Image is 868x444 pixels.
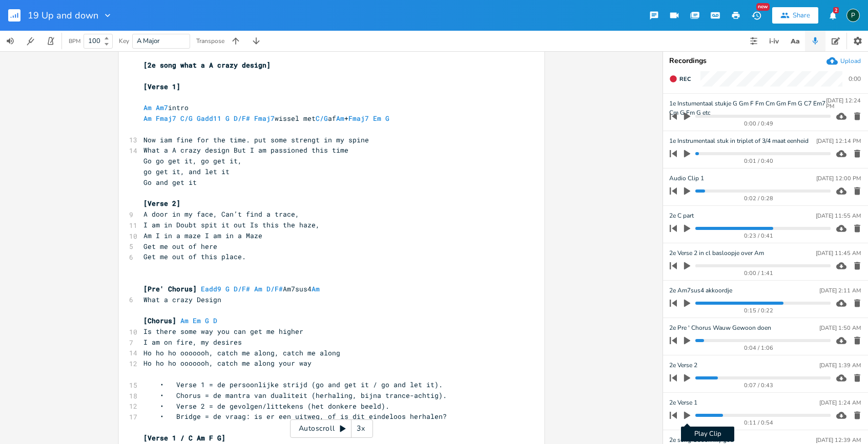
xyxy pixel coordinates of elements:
[816,176,861,181] div: [DATE] 12:00 PM
[669,211,694,221] span: 2e C part
[669,361,697,370] span: 2e Verse 2
[316,114,328,123] span: C/G
[772,7,818,24] button: Share
[687,345,831,351] div: 0:04 / 1:06
[143,82,180,91] span: [Verse 1]
[143,348,340,357] span: Ho ho ho ooooooh, catch me along, catch me along
[137,36,160,46] span: A Major
[143,135,369,144] span: Now iam fine for the time. put some strengt in my spine
[28,11,98,20] span: 19 Up and down
[822,6,843,25] button: 2
[669,174,704,183] span: Audio Clip 1
[669,57,862,65] div: Recordings
[746,6,767,25] button: New
[225,284,230,293] span: G
[846,4,860,27] button: P
[143,358,312,368] span: Ho ho ho ooooooh, catch me along your way
[669,286,732,295] span: 2e Am7sus4 akkoordje
[687,308,831,313] div: 0:15 / 0:22
[352,419,370,438] div: 3x
[816,437,861,443] div: [DATE] 12:39 AM
[679,75,691,83] span: Rec
[793,11,810,20] div: Share
[143,114,394,123] span: wissel met af +
[225,114,230,123] span: G
[336,114,344,123] span: Am
[687,233,831,239] div: 0:23 / 0:41
[833,7,839,13] div: 2
[143,380,443,389] span: • Verse 1 = de persoonlijke strijd (go and get it / go and let it).
[816,213,861,219] div: [DATE] 11:55 AM
[143,103,152,112] span: Am
[254,284,262,293] span: Am
[254,114,275,123] span: Fmaj7
[143,412,447,421] span: • Bridge = de vraag: is er een uitweg, of is dit eindeloos herhalen?
[180,316,189,325] span: Am
[69,38,80,44] div: BPM
[290,419,373,438] div: Autoscroll
[849,76,861,82] div: 0:00
[143,220,320,229] span: I am in Doubt spit it out Is this the haze,
[266,284,283,293] span: D/F#
[816,138,861,144] div: [DATE] 12:14 PM
[385,114,389,123] span: G
[180,114,193,123] span: C/G
[143,103,189,112] span: intro
[687,270,831,276] div: 0:00 / 1:41
[197,114,221,123] span: Gadd11
[143,167,230,176] span: go get it, and let it
[143,337,242,347] span: I am on fire, my desires
[840,57,861,65] div: Upload
[665,71,695,87] button: Rec
[687,383,831,388] div: 0:07 / 0:43
[819,288,861,293] div: [DATE] 2:11 AM
[348,114,369,123] span: Fmaj7
[669,323,771,333] span: 2e Pre ' Chorus Wauw Gewoon doen
[687,121,831,126] div: 0:00 / 0:49
[143,145,348,155] span: What a A crazy design But I am passioned this time
[143,60,271,70] span: [2e song what a A crazy design]
[669,398,697,408] span: 2e Verse 1
[234,114,250,123] span: D/F#
[213,316,217,325] span: D
[143,284,197,293] span: [Pre' Chorus]
[143,433,225,442] span: [Verse 1 / C Am F G]
[143,209,299,219] span: A door in my face, Can’t find a trace,
[143,199,180,208] span: [Verse 2]
[680,407,694,424] button: Play Clip
[143,178,197,187] span: Go and get it
[819,400,861,406] div: [DATE] 1:24 AM
[687,196,831,201] div: 0:02 / 0:28
[669,248,764,258] span: 2e Verse 2 in cl basloopje over Am
[143,284,324,293] span: Am7sus4
[143,114,152,123] span: Am
[826,55,861,67] button: Upload
[143,252,246,261] span: Get me out of this place.
[234,284,250,293] span: D/F#
[193,316,201,325] span: Em
[201,284,221,293] span: Eadd9
[156,114,176,123] span: Fmaj7
[687,420,831,426] div: 0:11 / 0:54
[143,242,217,251] span: Get me out of here
[156,103,168,112] span: Am7
[143,327,303,336] span: Is there some way you can get me higher
[143,156,242,165] span: Go go get it, go get it,
[143,391,447,400] span: • Chorus = de mantra van dualiteit (herhaling, bijna trance-achtig).
[669,99,826,109] span: 1e Instumentaal stukje G Gm F Fm Cm Gm Fm G C7 Em7 Cm G Fm G etc
[205,316,209,325] span: G
[819,363,861,368] div: [DATE] 1:39 AM
[687,158,831,164] div: 0:01 / 0:40
[819,325,861,331] div: [DATE] 1:50 AM
[143,231,262,240] span: Am I in a maze I am in a Maze
[119,38,129,44] div: Key
[669,136,809,146] span: 1e Instrumentaal stuk in triplet of 3/4 maat eenheid
[312,284,320,293] span: Am
[816,250,861,256] div: [DATE] 11:45 AM
[846,9,860,22] div: Piepo
[143,295,221,304] span: What a crazy Design
[826,98,861,109] div: [DATE] 12:24 PM
[143,401,389,411] span: • Verse 2 = de gevolgen/littekens (het donkere beeld).
[196,38,224,44] div: Transpose
[756,3,770,11] div: New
